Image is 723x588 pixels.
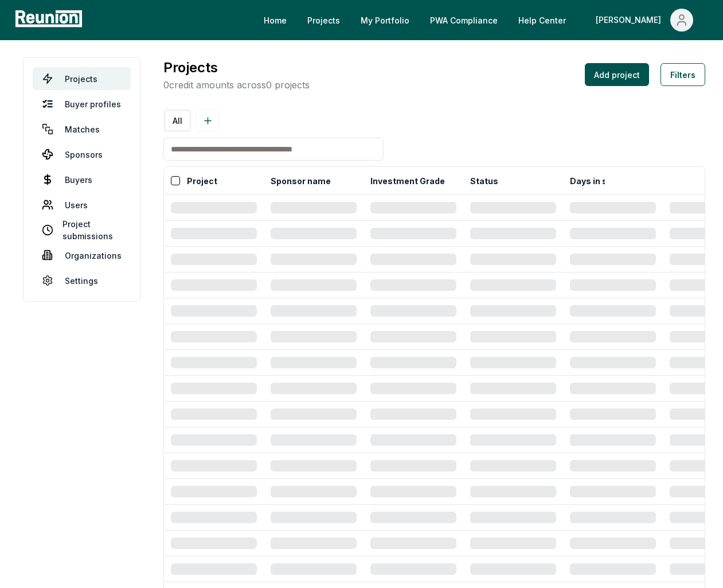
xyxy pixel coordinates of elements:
a: Buyers [33,168,131,191]
a: My Portfolio [351,9,419,32]
a: Help Center [509,9,575,32]
nav: Main [255,9,712,32]
a: PWA Compliance [421,9,507,32]
button: Investment Grade [368,169,447,192]
a: Sponsors [33,143,131,166]
button: Sponsor name [268,169,333,192]
h3: Projects [163,57,310,78]
a: Projects [298,9,349,32]
a: Matches [33,118,131,141]
button: Status [468,169,501,192]
div: [PERSON_NAME] [596,9,666,32]
a: Project submissions [33,219,131,242]
button: Project [185,169,220,192]
button: Days in status [568,169,632,192]
button: Add project [585,63,649,86]
p: 0 credit amounts across 0 projects [163,78,310,92]
a: Projects [33,67,131,90]
a: Settings [33,269,131,292]
a: Buyer profiles [33,92,131,115]
button: All [166,111,189,130]
a: Organizations [33,244,131,267]
a: Users [33,193,131,216]
a: Home [255,9,296,32]
button: Filters [661,63,705,86]
button: [PERSON_NAME] [587,9,702,32]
